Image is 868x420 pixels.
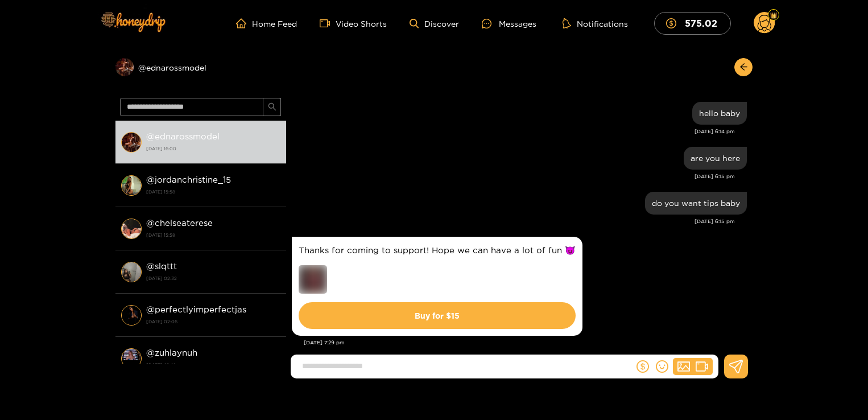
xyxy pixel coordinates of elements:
span: home [236,18,252,28]
strong: @ zuhlaynuh [146,348,197,357]
div: hello baby [699,109,740,118]
strong: @ chelseaterese [146,218,213,228]
button: picturevideo-camera [673,358,713,375]
img: conversation [121,348,142,369]
img: XrtBI_thumb.jpeg [299,265,327,294]
strong: @ jordanchristine_15 [146,175,231,184]
button: Notifications [559,18,631,29]
strong: @ perfectlyimperfectjas [146,304,246,314]
strong: @ slqttt [146,261,177,271]
button: dollar [634,358,651,375]
button: arrow-left [734,58,753,76]
button: Buy for $15 [299,302,576,329]
a: Home Feed [236,18,297,28]
img: conversation [121,219,142,239]
strong: @ ednarossmodel [146,131,220,141]
div: Oct. 2, 7:29 pm [292,237,582,336]
img: Fan Level [770,12,777,19]
span: video-camera [320,18,336,28]
mark: 575.02 [683,17,719,29]
strong: [DATE] 16:00 [146,143,280,154]
strong: [DATE] 15:58 [146,187,280,197]
div: do you want tips baby [652,199,740,208]
div: Oct. 2, 6:15 pm [645,192,747,215]
strong: [DATE] 02:32 [146,273,280,283]
span: smile [656,360,668,373]
button: 575.02 [654,12,731,34]
div: [DATE] 6:14 pm [292,127,735,135]
span: search [268,102,276,112]
span: dollar [666,18,682,28]
div: [DATE] 7:29 pm [304,339,747,347]
div: Messages [482,17,536,30]
span: dollar [636,360,649,373]
a: Discover [410,19,459,28]
strong: [DATE] 15:58 [146,230,280,240]
div: Oct. 2, 6:14 pm [692,102,747,125]
div: @ednarossmodel [115,58,286,76]
img: conversation [121,175,142,196]
div: [DATE] 6:15 pm [292,172,735,180]
strong: [DATE] 02:06 [146,316,280,327]
div: [DATE] 6:15 pm [292,217,735,225]
span: arrow-left [739,63,748,72]
img: conversation [121,262,142,282]
img: conversation [121,132,142,153]
strong: [DATE] 01:40 [146,360,280,370]
span: video-camera [696,360,708,373]
button: search [263,98,281,116]
p: Thanks for coming to support! Hope we can have a lot of fun 😈 [299,244,576,257]
span: picture [677,360,690,373]
div: Oct. 2, 6:15 pm [684,147,747,170]
div: are you here [691,154,740,163]
img: conversation [121,305,142,326]
a: Video Shorts [320,18,387,28]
